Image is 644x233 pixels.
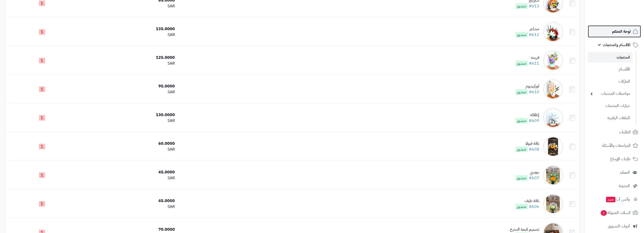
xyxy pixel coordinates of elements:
[529,146,539,152] a: #608
[39,144,45,149] span: 1
[600,209,631,216] span: السلات المتروكة
[529,89,539,95] a: #610
[39,172,45,178] span: 1
[529,204,539,210] a: #606
[39,1,45,6] span: 1
[543,22,563,42] img: مشاعر
[515,204,528,209] span: منشور
[588,76,633,87] a: الماركات
[39,201,45,207] span: 1
[515,3,528,9] span: منشور
[588,113,633,123] a: الملفات الرقمية
[588,180,641,192] a: المدونة
[602,142,631,149] span: المراجعات والأسئلة
[588,220,641,232] a: أدوات التسويق
[39,58,45,63] span: 1
[588,153,641,165] a: طلبات الإرجاع
[588,88,633,99] a: مواصفات المنتجات
[515,198,539,204] div: باقة طيف
[543,108,563,128] img: إطلاله
[529,3,539,9] a: #613
[515,169,539,175] div: چوسي
[81,32,175,38] div: SAR
[543,79,563,99] img: اوركيديوم
[620,169,630,176] span: العملاء
[608,223,630,230] span: أدوات التسويق
[588,126,641,138] a: الطلبات
[81,61,175,66] div: SAR
[606,196,630,203] span: وآتس آب
[529,175,539,181] a: #607
[515,118,528,123] span: منشور
[515,83,539,89] div: اوركيديوم
[515,141,539,147] div: باقة فيولا
[81,112,175,118] div: 130.0000
[81,227,175,232] div: 70.0000
[515,61,528,66] span: منشور
[606,197,615,202] span: جديد
[39,29,45,35] span: 1
[515,147,528,152] span: منشور
[81,55,175,61] div: 125.0000
[81,175,175,181] div: SAR
[603,41,631,48] span: الأقسام والمنتجات
[619,129,631,136] span: الطلبات
[588,139,641,152] a: المراجعات والأسئلة
[81,147,175,152] div: SAR
[619,182,630,189] span: المدونة
[81,26,175,32] div: 135.0000
[81,198,175,204] div: 45.0000
[81,141,175,147] div: 60.0000
[81,3,175,9] div: SAR
[588,52,633,63] a: المنتجات
[81,83,175,89] div: 95.0000
[610,155,631,163] span: طلبات الإرجاع
[39,115,45,121] span: 1
[588,193,641,205] a: وآتس آبجديد
[588,100,633,111] a: خيارات المنتجات
[529,60,539,66] a: #611
[601,210,607,216] span: 1
[612,28,631,35] span: لوحة التحكم
[39,86,45,92] span: 1
[515,32,528,38] span: منشور
[81,89,175,95] div: SAR
[81,118,175,124] div: SAR
[81,204,175,210] div: SAR
[543,165,563,185] img: چوسي
[529,32,539,38] a: #612
[588,64,633,75] a: الأقسام
[81,169,175,175] div: 45.0000
[510,227,539,232] div: تصميم قبعة التخرج
[515,55,539,61] div: فريده
[588,166,641,178] a: العملاء
[543,194,563,214] img: باقة طيف
[515,89,528,95] span: منشور
[543,136,563,157] img: باقة فيولا
[515,175,528,181] span: منشور
[588,25,641,38] a: لوحة التحكم
[515,112,539,118] div: إطلاله
[529,118,539,124] a: #609
[543,50,563,71] img: فريده
[588,207,641,219] a: السلات المتروكة1
[515,26,539,32] div: مشاعر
